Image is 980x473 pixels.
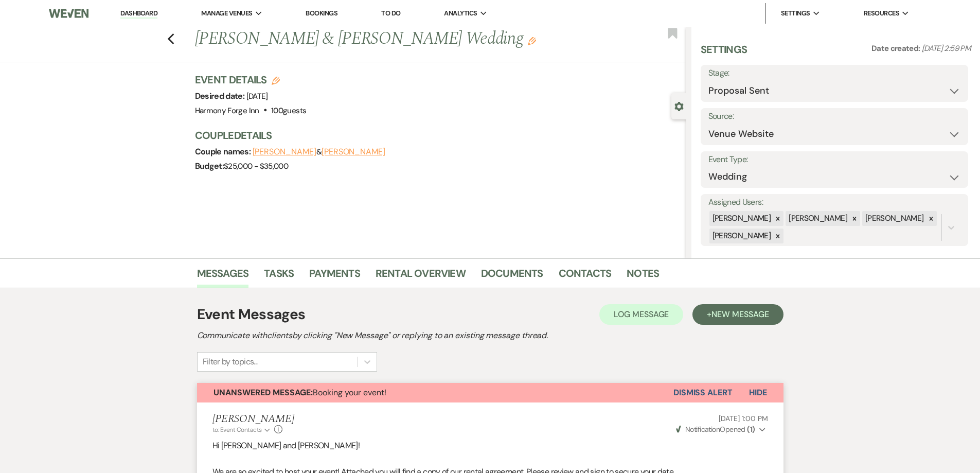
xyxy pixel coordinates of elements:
[674,101,684,111] button: Close lead details
[676,425,755,434] span: Opened
[708,195,960,210] label: Assigned Users:
[195,106,259,116] span: Harmony Forge Inn
[709,229,773,243] div: [PERSON_NAME]
[673,383,733,402] button: Dismiss Alert
[871,43,922,54] span: Date created:
[711,309,769,320] span: New Message
[528,36,536,45] button: Edit
[264,265,294,288] a: Tasks
[253,148,316,156] button: [PERSON_NAME]
[685,425,720,434] span: Notification
[246,91,268,101] span: [DATE]
[197,383,673,402] button: Unanswered Message:Booking your event!
[481,265,543,288] a: Documents
[559,265,612,288] a: Contacts
[203,356,258,368] div: Filter by topics...
[692,304,783,325] button: +New Message
[709,211,773,226] div: [PERSON_NAME]
[212,426,262,434] span: to: Event Contacts
[213,387,386,398] span: Booking your event!
[197,304,306,325] h1: Event Messages
[599,304,683,325] button: Log Message
[444,8,477,19] span: Analytics
[224,161,288,171] span: $25,000 - $35,000
[197,329,783,342] h2: Communicate with clients by clicking "New Message" or replying to an existing message thread.
[627,265,659,288] a: Notes
[201,8,252,19] span: Manage Venues
[376,265,466,288] a: Rental Overview
[922,43,971,54] span: [DATE] 2:59 PM
[197,265,249,288] a: Messages
[708,109,960,124] label: Source:
[708,66,960,81] label: Stage:
[614,309,669,320] span: Log Message
[195,73,307,87] h3: Event Details
[195,146,253,157] span: Couple names:
[271,106,306,116] span: 100 guests
[213,387,313,398] strong: Unanswered Message:
[747,425,755,434] strong: ( 1 )
[49,3,88,24] img: Weven Logo
[306,9,337,17] a: Bookings
[786,211,849,226] div: [PERSON_NAME]
[864,8,899,19] span: Resources
[708,152,960,167] label: Event Type:
[195,161,224,171] span: Budget:
[719,414,768,423] span: [DATE] 1:00 PM
[212,439,768,452] p: Hi [PERSON_NAME] and [PERSON_NAME]!
[309,265,360,288] a: Payments
[195,91,246,101] span: Desired date:
[212,413,294,426] h5: [PERSON_NAME]
[212,425,272,434] button: to: Event Contacts
[253,147,385,157] span: &
[862,211,925,226] div: [PERSON_NAME]
[195,128,676,143] h3: Couple Details
[120,9,157,19] a: Dashboard
[322,148,385,156] button: [PERSON_NAME]
[674,424,768,435] button: NotificationOpened (1)
[195,27,584,51] h1: [PERSON_NAME] & [PERSON_NAME] Wedding
[381,9,400,17] a: To Do
[733,383,783,402] button: Hide
[701,42,747,65] h3: Settings
[749,387,767,398] span: Hide
[781,8,810,19] span: Settings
